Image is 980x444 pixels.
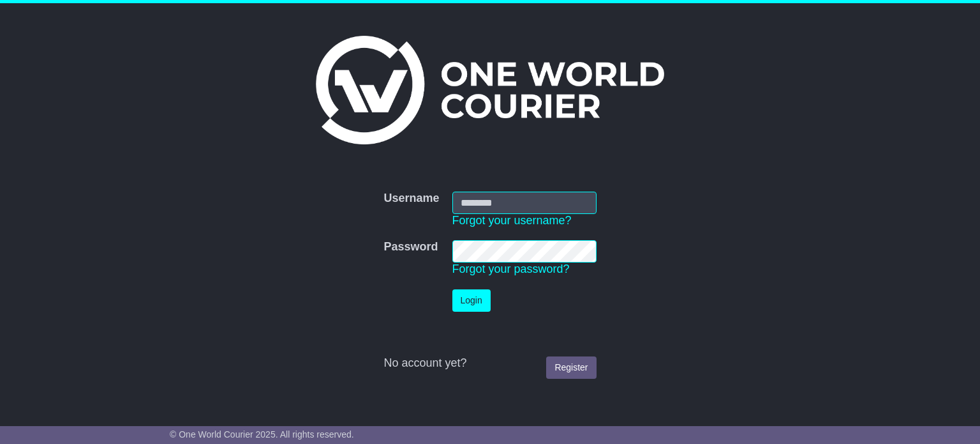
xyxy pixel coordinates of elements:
[383,192,439,206] label: Username
[452,289,491,312] button: Login
[546,356,596,379] a: Register
[452,263,570,275] a: Forgot your password?
[383,356,596,371] div: No account yet?
[316,36,664,144] img: One World
[383,240,438,254] label: Password
[452,214,572,227] a: Forgot your username?
[170,429,354,440] span: © One World Courier 2025. All rights reserved.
